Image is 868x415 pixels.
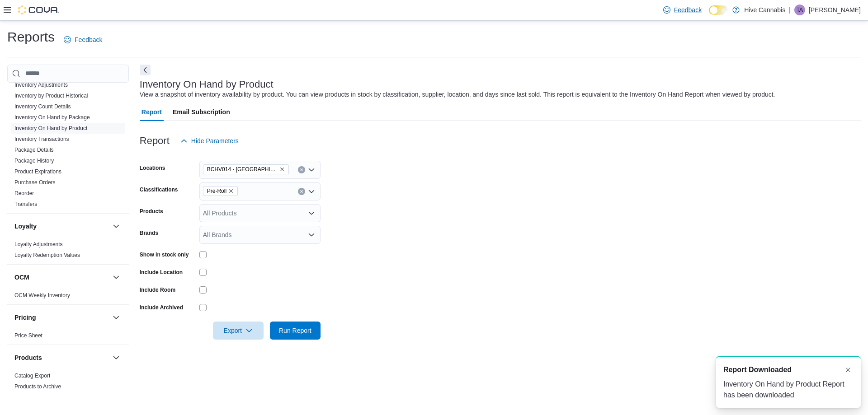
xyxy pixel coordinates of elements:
button: Products [111,352,122,363]
span: Feedback [75,35,102,44]
a: Price Sheet [14,332,42,339]
a: Inventory Count Details [14,103,71,110]
span: Package Details [14,146,54,154]
label: Classifications [140,186,178,193]
input: Dark Mode [709,5,728,15]
button: Pricing [111,312,122,323]
span: Feedback [674,5,702,14]
span: Dark Mode [709,15,709,15]
span: OCM Weekly Inventory [14,292,70,299]
a: Package Details [14,147,54,153]
button: Products [14,353,109,362]
a: Package History [14,158,54,164]
label: Include Location [140,269,183,276]
a: Inventory On Hand by Package [14,114,90,121]
span: Inventory by Product Historical [14,92,88,99]
span: BCHV014 - Abbotsford [203,164,289,174]
span: Catalog Export [14,372,50,379]
div: Inventory [7,79,129,213]
a: Inventory On Hand by Product [14,125,87,131]
button: Loyalty [14,222,109,231]
p: [PERSON_NAME] [809,5,861,15]
span: Price Sheet [14,332,42,339]
button: Clear input [298,188,305,195]
a: Loyalty Adjustments [14,241,63,247]
div: View a snapshot of inventory availability by product. You can view products in stock by classific... [140,90,775,99]
h3: Pricing [14,313,36,322]
span: Package History [14,157,54,164]
div: Inventory On Hand by Product Report has been downloaded [723,379,854,401]
span: Run Report [279,326,311,335]
button: Clear input [298,166,305,173]
a: Inventory Adjustments [14,82,68,88]
button: OCM [14,273,109,282]
a: Transfers [14,201,37,207]
div: OCM [7,290,129,304]
h1: Reports [7,28,55,46]
button: Pricing [14,313,109,322]
span: Export [218,322,258,340]
p: | [789,5,791,15]
button: Open list of options [308,231,315,238]
button: Open list of options [308,188,315,195]
span: Inventory On Hand by Package [14,114,90,121]
span: Email Subscription [173,103,230,121]
a: Feedback [60,31,106,49]
button: Remove BCHV014 - Abbotsford from selection in this group [279,167,285,172]
label: Show in stock only [140,251,189,258]
label: Products [140,208,163,215]
span: Product Expirations [14,168,61,175]
a: Inventory by Product Historical [14,93,88,99]
span: Report [142,103,162,121]
span: Products to Archive [14,383,61,390]
button: Open list of options [308,210,315,217]
div: Toby Atkinson [794,5,805,15]
h3: Inventory On Hand by Product [140,79,274,90]
button: Export [213,322,264,340]
label: Include Archived [140,304,183,311]
span: Loyalty Redemption Values [14,252,80,259]
button: Open list of options [308,166,315,173]
a: Products to Archive [14,383,61,390]
a: Loyalty Redemption Values [14,252,80,258]
a: OCM Weekly Inventory [14,292,70,298]
a: Purchase Orders [14,179,56,186]
label: Locations [140,164,165,172]
h3: Loyalty [14,222,37,231]
label: Brands [140,229,158,237]
div: Loyalty [7,239,129,264]
button: Next [140,65,151,75]
span: Purchase Orders [14,179,56,186]
div: Pricing [7,330,129,345]
span: TA [797,5,803,15]
span: Inventory On Hand by Product [14,125,87,132]
span: Inventory Transactions [14,135,69,143]
a: Catalog Export [14,373,50,379]
span: Inventory Count Details [14,103,71,110]
a: Product Expirations [14,168,61,175]
a: Inventory Transactions [14,136,69,142]
span: BCHV014 - [GEOGRAPHIC_DATA] [207,165,278,174]
span: Reorder [14,190,34,197]
span: Report Downloaded [723,364,792,375]
h3: OCM [14,273,29,282]
a: Feedback [660,1,705,19]
span: Loyalty Adjustments [14,241,63,248]
label: Include Room [140,286,175,294]
span: Transfers [14,201,37,208]
img: Cova [18,5,59,14]
p: Hive Cannabis [744,5,785,15]
a: Reorder [14,190,34,196]
button: Dismiss toast [843,364,854,375]
button: OCM [111,272,122,283]
button: Remove Pre-Roll from selection in this group [228,188,234,194]
button: Run Report [270,322,321,340]
span: Pre-Roll [203,186,238,196]
div: Products [7,370,129,396]
span: Pre-Roll [207,187,226,196]
div: Notification [723,364,854,375]
h3: Report [140,135,170,146]
button: Hide Parameters [177,132,242,150]
span: Inventory Adjustments [14,81,68,89]
span: Hide Parameters [191,136,239,145]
